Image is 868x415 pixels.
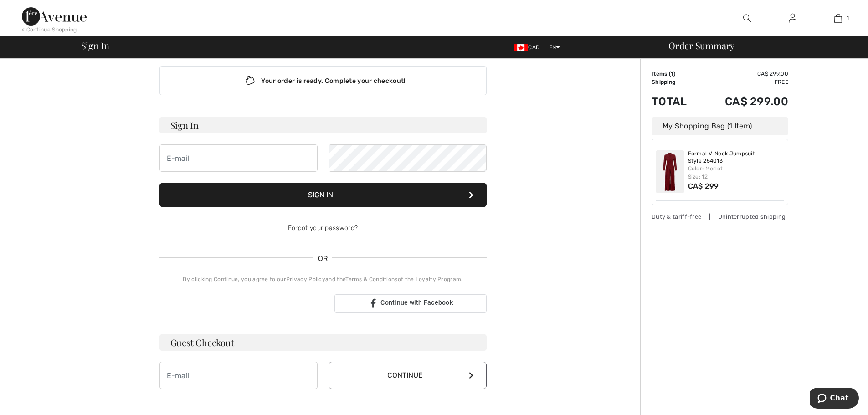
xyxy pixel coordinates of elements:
div: My Shopping Bag (1 Item) [652,117,788,135]
span: Continue with Facebook [380,299,453,306]
div: By clicking Continue, you agree to our and the of the Loyalty Program. [159,275,487,283]
a: Privacy Policy [286,276,325,282]
img: Canadian Dollar [514,44,528,51]
input: E-mail [159,362,318,389]
img: 1ère Avenue [22,7,87,26]
div: Duty & tariff-free | Uninterrupted shipping [652,212,788,221]
img: search the website [743,13,751,24]
span: OR [313,253,333,264]
span: 1 [671,71,673,77]
td: Items ( ) [652,70,700,78]
a: Terms & Conditions [345,276,397,282]
td: Shipping [652,78,700,86]
div: < Continue Shopping [22,26,77,34]
span: Sign In [81,41,109,50]
h3: Guest Checkout [159,334,487,351]
a: Sign In [781,13,804,24]
td: Free [700,78,788,86]
div: Your order is ready. Complete your checkout! [159,66,487,95]
img: My Info [789,13,796,24]
a: 1 [816,13,860,24]
span: EN [549,44,560,51]
span: CA$ 299 [688,182,719,190]
span: 1 [847,14,849,22]
iframe: Sign in with Google Button [155,293,332,313]
td: Total [652,86,700,117]
button: Sign In [159,183,487,207]
a: Continue with Facebook [334,294,487,313]
div: Order Summary [657,41,863,50]
td: CA$ 299.00 [700,86,788,117]
td: CA$ 299.00 [700,70,788,78]
div: Color: Merlot Size: 12 [688,164,785,181]
iframe: Opens a widget where you can chat to one of our agents [810,388,859,410]
input: E-mail [159,144,318,172]
a: Formal V-Neck Jumpsuit Style 254013 [688,150,785,164]
button: Continue [329,362,487,389]
h3: Sign In [159,117,487,133]
span: CAD [514,44,543,51]
img: Formal V-Neck Jumpsuit Style 254013 [656,150,684,193]
img: My Bag [834,13,842,24]
a: Forgot your password? [288,224,358,232]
